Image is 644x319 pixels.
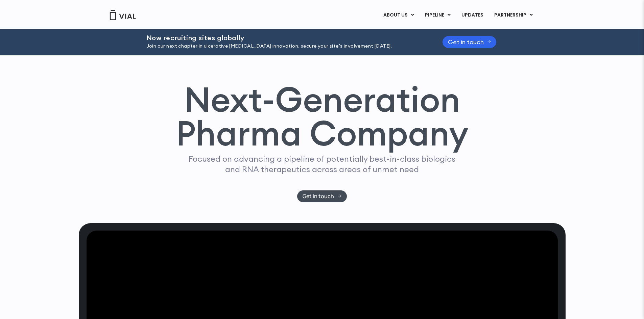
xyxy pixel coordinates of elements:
img: Vial Logo [109,10,136,20]
p: Focused on advancing a pipeline of potentially best-in-class biologics and RNA therapeutics acros... [186,154,458,175]
span: Get in touch [303,194,334,199]
a: ABOUT USMenu Toggle [378,9,419,21]
span: Get in touch [448,39,484,45]
a: PIPELINEMenu Toggle [420,9,456,21]
h2: Now recruiting sites globally [146,34,426,42]
p: Join our next chapter in ulcerative [MEDICAL_DATA] innovation, secure your site’s involvement [DA... [146,43,426,50]
h1: Next-Generation Pharma Company [176,82,469,151]
a: Get in touch [443,36,497,48]
a: UPDATES [456,9,488,21]
a: PARTNERSHIPMenu Toggle [489,9,538,21]
a: Get in touch [297,190,347,202]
